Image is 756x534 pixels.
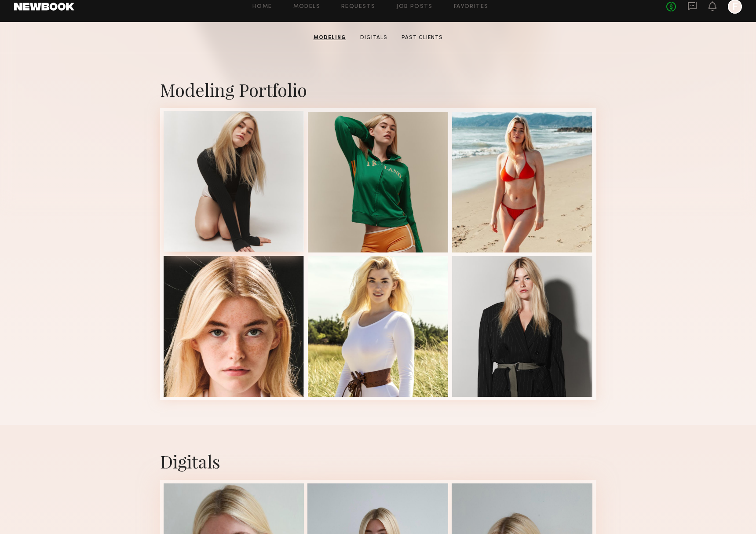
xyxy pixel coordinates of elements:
[398,34,446,42] a: Past Clients
[396,4,433,10] a: Job Posts
[357,34,391,42] a: Digitals
[310,34,350,42] a: Modeling
[341,4,375,10] a: Requests
[454,4,489,10] a: Favorites
[293,4,320,10] a: Models
[160,78,596,101] div: Modeling Portfolio
[252,4,272,10] a: Home
[160,450,596,473] div: Digitals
